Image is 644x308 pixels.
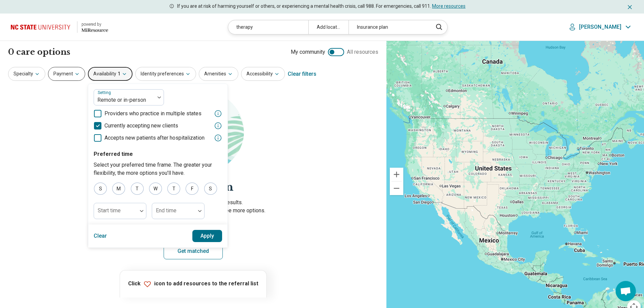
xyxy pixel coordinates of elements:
[347,48,378,56] span: All resources
[94,150,222,158] p: Preferred time
[308,20,349,34] div: Add location
[94,161,222,177] p: Select your preferred time frame. The greater your flexibility, the more options you'll have.
[390,182,403,195] button: Zoom out
[131,183,144,195] div: T
[94,230,107,242] button: Clear
[104,122,178,130] span: Currently accepting new clients
[149,183,162,195] div: W
[349,20,429,34] div: Insurance plan
[98,90,112,95] label: Setting
[579,24,621,30] p: [PERSON_NAME]
[118,70,120,77] span: 1
[288,66,316,82] div: Clear filters
[186,183,198,195] div: F
[192,230,222,242] button: Apply
[390,168,403,181] button: Zoom in
[11,19,73,35] img: North Carolina State University
[135,67,196,81] button: Identity preferences
[204,183,217,195] div: S
[81,21,108,27] div: powered by
[167,183,180,195] div: T
[8,67,45,81] button: Specialty
[8,180,378,195] h2: Let's try again
[291,48,325,56] span: My community
[228,20,308,34] div: therapy
[241,67,285,81] button: Accessibility
[112,183,125,195] div: M
[128,280,258,288] p: Click icon to add resources to the referral list
[94,183,107,195] div: S
[199,67,238,81] button: Amenities
[48,67,85,81] button: Payment
[432,3,466,9] a: More resources
[164,243,223,259] a: Get matched
[177,3,466,10] p: If you are at risk of harming yourself or others, or experiencing a mental health crisis, call 98...
[626,3,633,11] button: Dismiss
[156,207,176,214] label: End time
[8,46,70,58] h1: 0 care options
[104,134,205,142] span: Accepts new patients after hospitalization
[98,207,121,214] label: Start time
[8,198,378,215] p: Sorry, your search didn’t return any results. Try removing filters or changing location to see mo...
[616,281,636,301] div: Open chat
[11,19,108,35] a: North Carolina State University powered by
[104,110,201,118] span: Providers who practice in multiple states
[88,67,133,81] button: Availability1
